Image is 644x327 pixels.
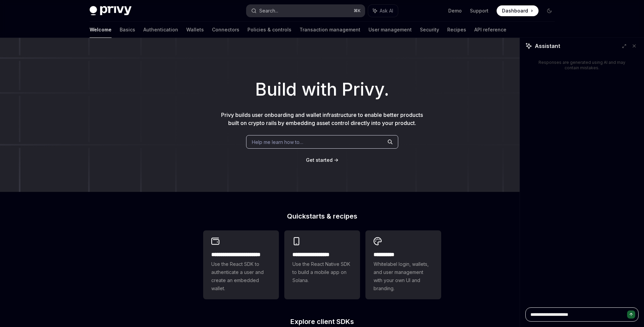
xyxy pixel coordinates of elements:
a: **** **** **** ***Use the React Native SDK to build a mobile app on Solana. [284,230,360,299]
button: Ask AI [368,5,398,17]
a: Transaction management [300,22,360,38]
a: API reference [474,22,506,38]
span: Assistant [535,42,560,50]
button: Search...⌘K [246,5,365,17]
button: Send message [627,310,635,319]
span: Help me learn how to… [252,139,303,146]
button: Toggle dark mode [544,5,555,16]
a: **** *****Whitelabel login, wallets, and user management with your own UI and branding. [365,230,441,299]
a: Wallets [186,22,204,38]
a: Recipes [447,22,466,38]
span: Privy builds user onboarding and wallet infrastructure to enable better products built on crypto ... [221,111,423,126]
a: Policies & controls [247,22,291,38]
a: Get started [306,157,333,163]
a: Support [470,7,488,14]
div: Search... [259,7,278,15]
a: Connectors [212,22,239,38]
span: ⌘ K [354,8,361,14]
span: Use the React Native SDK to build a mobile app on Solana. [292,260,352,284]
a: Dashboard [497,5,539,16]
h2: Quickstarts & recipes [203,213,441,220]
span: Get started [306,157,333,163]
span: Whitelabel login, wallets, and user management with your own UI and branding. [374,260,433,293]
span: Dashboard [502,7,528,14]
a: Welcome [90,22,112,38]
h1: Build with Privy. [11,76,633,103]
a: User management [368,22,412,38]
img: dark logo [90,6,132,16]
span: Use the React SDK to authenticate a user and create an embedded wallet. [211,260,271,293]
a: Security [420,22,439,38]
a: Demo [448,7,462,14]
div: Responses are generated using AI and may contain mistakes. [536,60,628,71]
a: Basics [120,22,135,38]
span: Ask AI [380,7,393,14]
a: Authentication [143,22,178,38]
h2: Explore client SDKs [203,318,441,325]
